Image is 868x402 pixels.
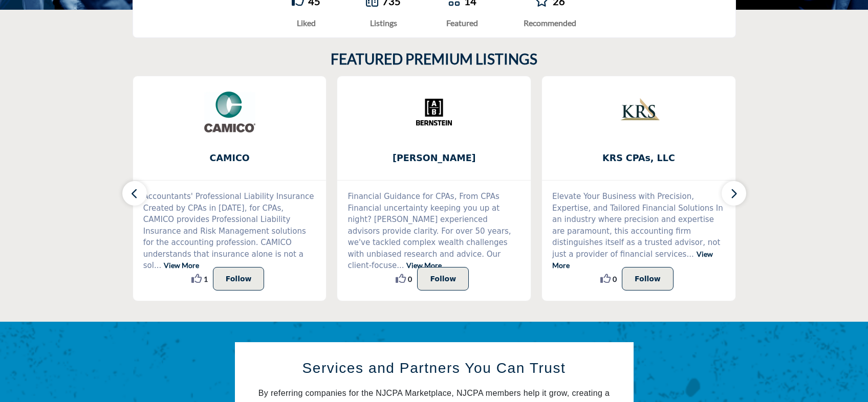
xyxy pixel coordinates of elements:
[164,261,199,270] a: View More
[143,191,316,272] p: Accountants' Professional Liability Insurance Created by CPAs in [DATE], for CPAs, CAMICO provide...
[204,274,208,284] span: 1
[226,273,252,285] p: Follow
[148,151,311,165] span: CAMICO
[446,17,478,29] div: Featured
[204,86,255,138] img: CAMICO
[331,51,537,68] h2: FEATURED PREMIUM LISTINGS
[557,145,720,172] b: KRS CPAs, LLC
[258,358,611,379] h2: Services and Partners You Can Trust
[397,261,404,270] span: ...
[348,191,520,272] p: Financial Guidance for CPAs, From CPAs Financial uncertainty keeping you up at night? [PERSON_NAM...
[686,250,693,259] span: ...
[154,261,161,270] span: ...
[622,267,674,291] button: Follow
[366,17,401,29] div: Listings
[406,261,442,270] a: View More
[552,250,712,270] a: View More
[148,145,311,172] b: CAMICO
[430,273,456,285] p: Follow
[133,145,327,172] a: CAMICO
[635,273,661,285] p: Follow
[524,17,576,29] div: Recommended
[408,86,460,138] img: Bernstein
[613,274,617,284] span: 0
[408,274,412,284] span: 0
[417,267,469,291] button: Follow
[552,191,725,272] p: Elevate Your Business with Precision, Expertise, and Tailored Financial Solutions In an industry ...
[292,17,320,29] div: Liked
[353,145,515,172] b: Bernstein
[613,86,664,138] img: KRS CPAs, LLC
[557,151,720,165] span: KRS CPAs, LLC
[542,145,735,172] a: KRS CPAs, LLC
[337,145,531,172] a: [PERSON_NAME]
[213,267,265,291] button: Follow
[353,151,515,165] span: [PERSON_NAME]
